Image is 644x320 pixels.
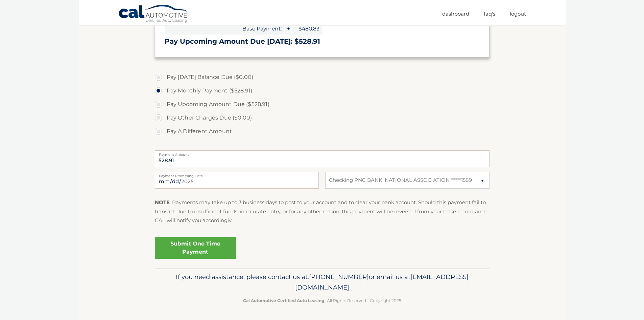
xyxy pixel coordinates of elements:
span: + [285,23,291,35]
label: Pay Other Charges Due ($0.00) [155,111,490,125]
input: Payment Amount [155,150,490,167]
label: Payment Processing Date [155,172,319,177]
span: [PHONE_NUMBER] [309,273,369,281]
label: Pay Monthly Payment ($528.91) [155,84,490,98]
p: - All Rights Reserved - Copyright 2025 [159,297,485,304]
strong: NOTE [155,199,170,206]
strong: Cal Automotive Certified Auto Leasing [243,298,324,303]
input: Payment Date [155,172,319,189]
label: Pay [DATE] Balance Due ($0.00) [155,70,490,84]
h3: Pay Upcoming Amount Due [DATE]: $528.91 [165,37,480,46]
p: : Payments may take up to 3 business days to post to your account and to clear your bank account.... [155,198,490,225]
a: Cal Automotive [118,4,189,24]
p: If you need assistance, please contact us at: or email us at [159,272,485,293]
a: Logout [510,8,526,19]
label: Payment Amount [155,150,490,156]
a: FAQ's [484,8,495,19]
span: $480.83 [292,23,322,35]
span: Base Payment: [165,23,284,35]
label: Pay Upcoming Amount Due ($528.91) [155,98,490,111]
label: Pay A Different Amount [155,125,490,138]
a: Dashboard [442,8,469,19]
a: Submit One Time Payment [155,237,236,259]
